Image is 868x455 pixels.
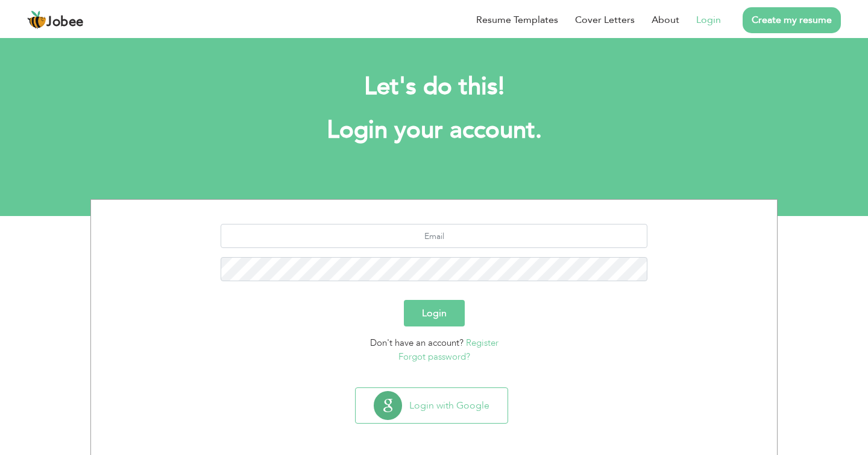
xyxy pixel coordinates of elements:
[108,115,759,146] h1: Login your account.
[404,300,465,326] button: Login
[46,16,84,29] span: Jobee
[221,224,648,248] input: Email
[743,7,841,33] a: Create my resume
[27,10,84,30] a: Jobee
[398,351,470,363] a: Forgot password?
[370,337,464,349] span: Don't have an account?
[108,71,759,103] h2: Let's do this!
[466,337,498,349] a: Register
[652,13,679,27] a: About
[356,388,508,423] button: Login with Google
[575,13,635,27] a: Cover Letters
[696,13,721,27] a: Login
[27,10,46,30] img: jobee.io
[476,13,558,27] a: Resume Templates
